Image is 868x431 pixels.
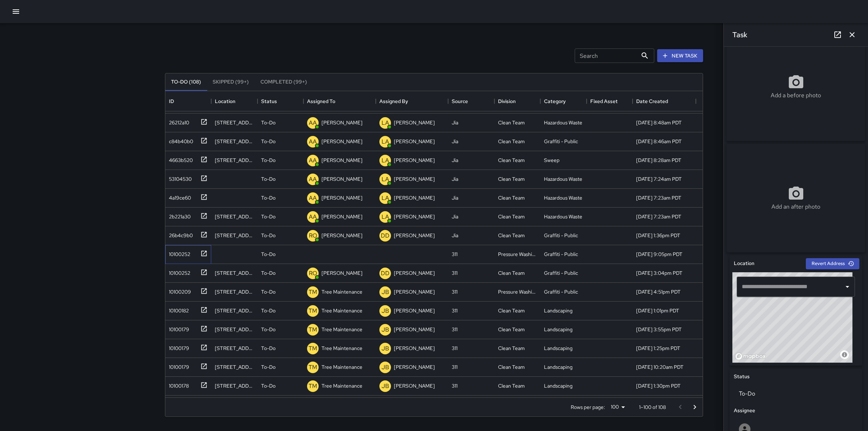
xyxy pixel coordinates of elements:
div: Landscaping [544,326,573,333]
div: Date Created [636,91,668,111]
div: Clean Team [498,194,525,201]
p: JB [382,288,389,296]
button: New Task [657,49,703,63]
div: Status [258,91,303,111]
p: To-Do [261,288,276,295]
p: [PERSON_NAME] [322,232,362,239]
p: TM [309,382,317,391]
p: AA [309,119,317,127]
p: LA [382,119,389,127]
p: JB [382,344,389,353]
div: 101 Hayes Street [215,213,254,220]
div: 10100179 [166,360,189,371]
div: Category [544,91,566,111]
p: [PERSON_NAME] [394,175,435,183]
p: To-Do [261,326,276,333]
div: Graffiti - Public [544,232,578,239]
button: Skipped (99+) [207,73,255,91]
p: [PERSON_NAME] [394,138,435,145]
p: AA [309,175,317,184]
div: Assigned To [307,91,335,111]
div: Graffiti - Public [544,269,578,277]
p: Rows per page: [571,404,605,411]
div: Division [494,91,540,111]
div: 26b4c9b0 [166,229,193,239]
div: Location [215,91,235,111]
div: 10100178 [166,379,189,389]
p: TM [309,288,317,296]
p: [PERSON_NAME] [394,288,435,295]
div: 9/1/2025, 8:48am PDT [636,119,682,126]
p: RO [309,269,317,278]
p: [PERSON_NAME] [322,157,362,164]
div: Jia [452,157,458,164]
div: Jia [452,175,458,183]
div: Landscaping [544,382,573,389]
div: Date Created [633,91,696,111]
div: Pressure Washing [498,251,537,258]
p: 1–100 of 108 [639,404,666,411]
div: 9/1/2025, 8:46am PDT [636,138,682,145]
div: Clean Team [498,175,525,183]
div: 4/19/2025, 3:55pm PDT [636,326,682,333]
p: JB [382,363,389,372]
div: Clean Team [498,269,525,277]
div: 311 [452,382,458,389]
div: 10100179 [166,342,189,352]
div: Jia [452,232,458,239]
p: To-Do [261,307,276,314]
div: Jia [452,194,458,201]
button: Go to next page [688,400,702,414]
div: 500 Golden Gate Avenue [215,232,254,239]
div: 66 Grove Street [215,288,254,295]
p: JB [382,307,389,315]
button: To-Do (108) [165,73,207,91]
div: Clean Team [498,138,525,145]
p: To-Do [261,345,276,352]
p: Tree Maintenance [322,363,362,371]
p: [PERSON_NAME] [322,213,362,220]
div: Hazardous Waste [544,194,582,201]
p: LA [382,175,389,184]
div: 1515 Market Street [215,345,254,352]
p: To-Do [261,269,276,277]
div: 311 [452,307,458,314]
div: 20 12th Street [215,307,254,314]
p: [PERSON_NAME] [394,307,435,314]
div: Clean Team [498,119,525,126]
div: Clean Team [498,213,525,220]
div: Clean Team [498,363,525,371]
div: Division [498,91,516,111]
div: 26212a10 [166,116,189,126]
p: TM [309,363,317,372]
div: Landscaping [544,307,573,314]
div: 4/19/2025, 1:25pm PDT [636,345,680,352]
p: Tree Maintenance [322,382,362,389]
div: Assigned By [379,91,408,111]
div: Fixed Asset [587,91,633,111]
div: 8/31/2025, 1:36pm PDT [636,232,680,239]
div: 10100252 [166,266,190,277]
div: Category [540,91,586,111]
p: LA [382,194,389,202]
div: c84b40b0 [166,135,193,145]
div: 501 Van Ness Avenue [215,382,254,389]
p: [PERSON_NAME] [394,232,435,239]
p: RO [309,231,317,240]
div: Hazardous Waste [544,175,582,183]
div: 6/15/2025, 4:51pm PDT [636,288,681,295]
div: 4663b520 [166,154,193,164]
div: Jia [452,213,458,220]
div: Landscaping [544,363,573,371]
p: AA [309,194,317,202]
div: Graffiti - Public [544,251,578,258]
div: Clean Team [498,345,525,352]
div: 135 Van Ness Avenue [215,326,254,333]
div: 9/1/2025, 7:24am PDT [636,175,682,183]
p: AA [309,137,317,146]
div: Hazardous Waste [544,119,582,126]
button: Completed (99+) [255,73,313,91]
div: 311 [452,363,458,371]
p: [PERSON_NAME] [322,269,362,277]
div: 2b221a30 [166,210,191,220]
